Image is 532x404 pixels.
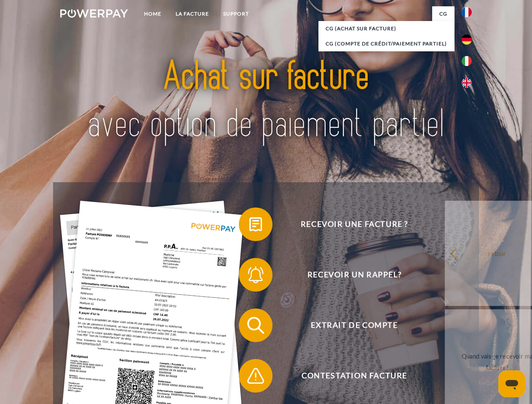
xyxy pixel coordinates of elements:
span: Recevoir une facture ? [251,207,457,241]
a: CG [432,6,454,21]
a: LA FACTURE [168,6,216,21]
a: Home [137,6,168,21]
span: Recevoir un rappel? [251,258,457,292]
img: logo-powerpay-white.svg [60,9,128,18]
img: de [462,35,472,45]
img: qb_warning.svg [245,365,266,386]
img: fr [462,7,472,17]
img: en [462,78,472,88]
a: CG (Compte de crédit/paiement partiel) [318,36,454,51]
img: it [462,56,472,66]
span: Contestation Facture [251,359,457,393]
a: Support [216,6,256,21]
a: CG (achat sur facture) [318,21,454,36]
img: title-powerpay_fr.svg [80,40,452,161]
img: qb_bill.svg [245,214,266,235]
button: Recevoir un rappel? [239,258,458,292]
button: Recevoir une facture ? [239,207,458,241]
span: Extrait de compte [251,308,457,342]
button: Contestation Facture [239,359,458,393]
iframe: Bouton de lancement de la fenêtre de messagerie [498,370,525,397]
button: Extrait de compte [239,308,458,342]
img: qb_bell.svg [245,264,266,285]
img: qb_search.svg [245,315,266,336]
